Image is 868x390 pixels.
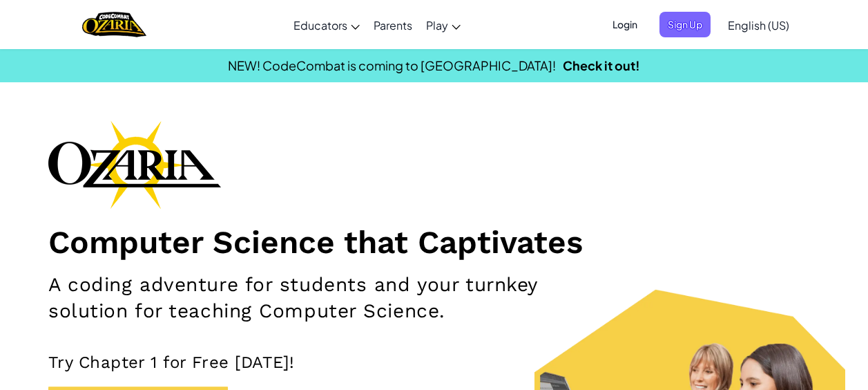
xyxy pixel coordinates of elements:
a: Play [419,6,467,44]
a: Ozaria by CodeCombat logo [82,10,146,39]
a: Parents [367,6,419,44]
button: Login [604,12,646,37]
span: Play [426,18,448,32]
button: Sign Up [659,12,711,37]
img: Home [82,10,146,39]
a: English (US) [721,6,796,44]
p: Try Chapter 1 for Free [DATE]! [48,352,820,373]
span: NEW! CodeCombat is coming to [GEOGRAPHIC_DATA]! [228,57,556,73]
img: Ozaria branding logo [48,120,221,209]
h1: Computer Science that Captivates [48,223,820,261]
a: Educators [287,6,367,44]
h2: A coding adventure for students and your turnkey solution for teaching Computer Science. [48,272,565,324]
a: Check it out! [563,57,640,73]
span: Educators [293,18,347,32]
span: English (US) [728,18,789,32]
